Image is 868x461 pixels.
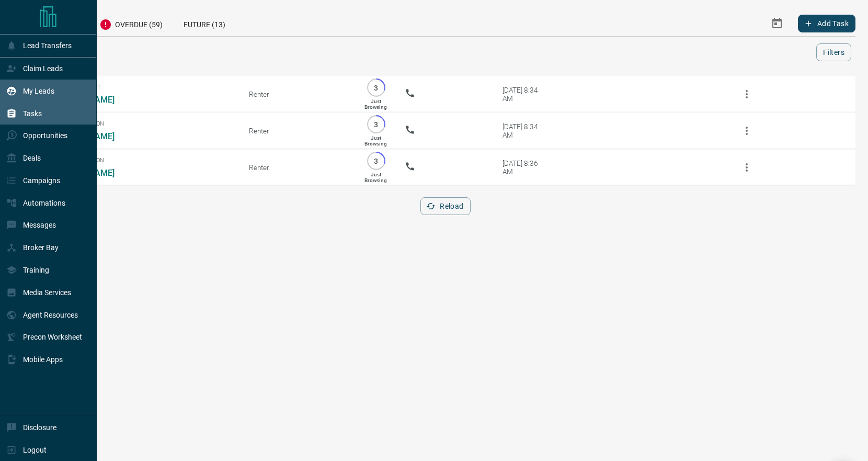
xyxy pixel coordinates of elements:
[420,197,470,215] button: Reload
[364,135,387,147] p: Just Browsing
[502,86,547,103] div: [DATE] 8:34 AM
[364,98,387,110] p: Just Browsing
[502,122,547,139] div: [DATE] 8:34 AM
[372,84,380,92] p: 3
[372,120,380,128] p: 3
[89,10,173,36] div: Overdue (59)
[249,163,347,172] div: Renter
[249,90,347,98] div: Renter
[51,84,233,91] span: Viewing Request
[764,11,790,36] button: Select Date Range
[816,43,851,61] button: Filters
[502,159,547,176] div: [DATE] 8:36 AM
[364,172,387,183] p: Just Browsing
[249,127,347,135] div: Renter
[51,157,233,164] span: Offer Submission
[798,15,855,32] button: Add Task
[372,157,380,165] p: 3
[51,120,233,127] span: Offer Submission
[173,10,236,36] div: Future (13)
